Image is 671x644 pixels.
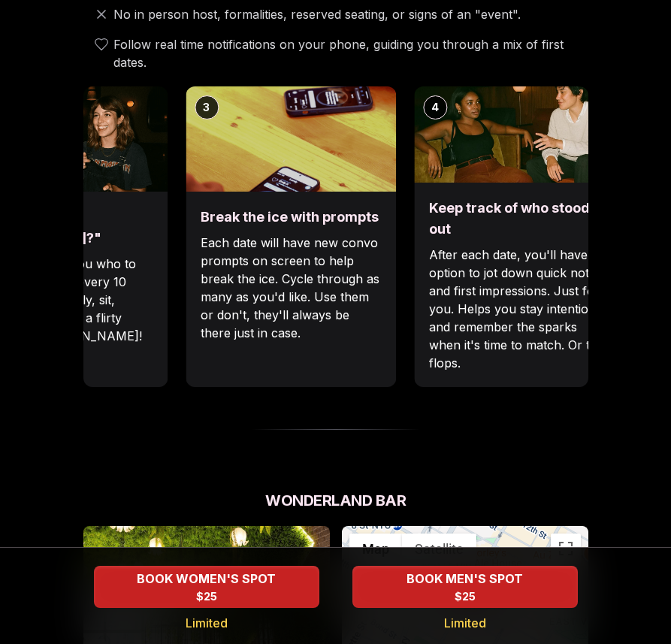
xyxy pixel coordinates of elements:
span: BOOK WOMEN'S SPOT [134,570,279,588]
span: Limited [444,614,486,632]
h2: Wonderland Bar [83,490,588,511]
span: BOOK MEN'S SPOT [404,570,526,588]
button: Show satellite imagery [402,534,476,564]
div: 3 [195,95,219,119]
img: Keep track of who stood out [414,86,624,183]
button: BOOK MEN'S SPOT - Limited [352,566,578,608]
button: Show street map [349,534,402,564]
h3: Keep track of who stood out [429,198,609,240]
span: $25 [196,589,217,604]
button: BOOK WOMEN'S SPOT - Limited [94,566,319,608]
h3: Break the ice with prompts [201,207,381,228]
div: 4 [423,95,447,119]
span: Limited [186,614,228,632]
button: Toggle fullscreen view [551,534,581,564]
span: No in person host, formalities, reserved seating, or signs of an "event". [113,5,521,23]
span: $25 [455,589,476,604]
span: Follow real time notifications on your phone, guiding you through a mix of first dates. [113,35,582,71]
img: Break the ice with prompts [186,86,396,192]
p: After each date, you'll have the option to jot down quick notes and first impressions. Just for y... [429,246,609,372]
p: Each date will have new convo prompts on screen to help break the ice. Cycle through as many as y... [201,234,381,342]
